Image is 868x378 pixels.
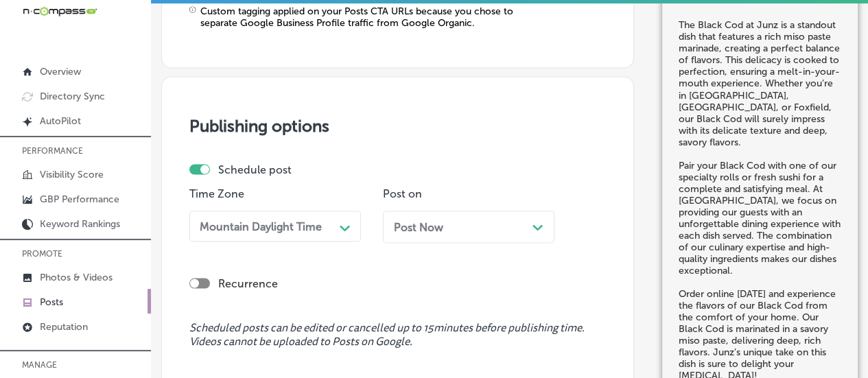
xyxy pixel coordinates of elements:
[40,115,81,127] p: AutoPilot
[40,91,105,102] p: Directory Sync
[189,187,361,200] p: Time Zone
[40,272,113,283] p: Photos & Videos
[200,5,523,29] div: Custom tagging applied on your Posts CTA URLs because you chose to separate Google Business Profi...
[40,218,120,230] p: Keyword Rankings
[189,115,606,135] h3: Publishing options
[40,66,81,78] p: Overview
[200,220,322,233] div: Mountain Daylight Time
[40,169,104,180] p: Visibility Score
[189,321,606,347] span: Scheduled posts can be edited or cancelled up to 15 minutes before publishing time. Videos cannot...
[40,296,63,308] p: Posts
[383,187,554,200] p: Post on
[40,193,119,205] p: GBP Performance
[394,220,443,233] span: Post Now
[218,276,278,290] label: Recurrence
[22,5,97,18] img: 660ab0bf-5cc7-4cb8-ba1c-48b5ae0f18e60NCTV_CLogo_TV_Black_-500x88.png
[218,163,292,176] label: Schedule post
